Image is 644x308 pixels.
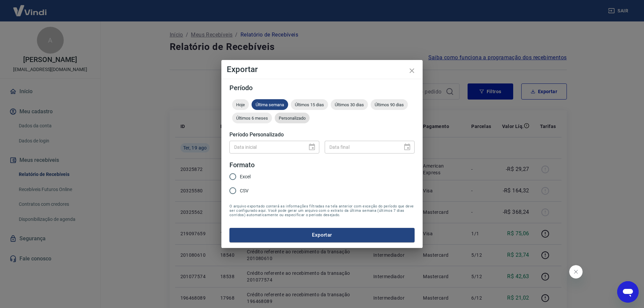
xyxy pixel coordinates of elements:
div: Últimos 15 dias [291,99,328,110]
legend: Formato [229,160,255,170]
h4: Exportar [227,65,417,73]
button: close [404,63,420,79]
div: Última semana [252,99,288,110]
span: O arquivo exportado conterá as informações filtradas na tela anterior com exceção do período que ... [229,204,415,217]
input: DD/MM/YYYY [229,141,303,153]
h5: Período Personalizado [229,131,415,138]
div: Hoje [232,99,249,110]
button: Exportar [229,228,415,242]
div: Últimos 6 meses [232,113,272,123]
span: Última semana [252,102,288,107]
span: Últimos 30 dias [331,102,368,107]
span: Últimos 15 dias [291,102,328,107]
input: DD/MM/YYYY [325,141,398,153]
span: CSV [240,187,249,194]
div: Personalizado [275,113,310,123]
span: Personalizado [275,116,310,121]
iframe: Fechar mensagem [569,265,583,279]
span: Últimos 6 meses [232,116,272,121]
iframe: Botão para abrir a janela de mensagens [617,281,639,303]
div: Últimos 90 dias [371,99,408,110]
h5: Período [229,84,415,91]
span: Últimos 90 dias [371,102,408,107]
span: Excel [240,173,251,180]
span: Hoje [232,102,249,107]
span: Olá! Precisa de ajuda? [4,5,56,10]
div: Últimos 30 dias [331,99,368,110]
